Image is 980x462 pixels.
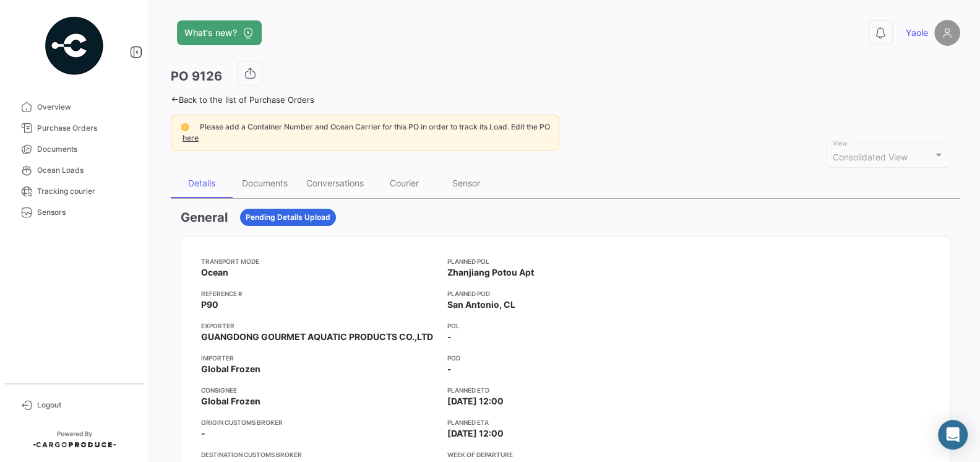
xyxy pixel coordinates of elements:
div: Conversations [306,178,364,188]
span: [DATE] 12:00 [447,427,504,440]
span: Tracking courier [37,186,134,197]
span: Global Frozen [201,363,260,375]
a: Back to the list of Purchase Orders [171,95,314,105]
app-card-info-title: Origin Customs Broker [201,417,437,427]
app-card-info-title: POL [447,321,684,331]
a: Tracking courier [10,181,139,202]
app-card-info-title: Exporter [201,321,437,331]
app-card-info-title: Planned POL [447,256,684,266]
div: Details [188,178,215,188]
app-card-info-title: Transport mode [201,256,437,266]
app-card-info-title: Destination Customs Broker [201,450,437,460]
app-card-info-title: Consignee [201,385,437,395]
a: Sensors [10,202,139,223]
span: Purchase Orders [37,123,134,134]
app-card-info-title: Planned ETD [447,385,684,395]
a: Overview [10,97,139,118]
span: GUANGDONG GOURMET AQUATIC PRODUCTS CO.,LTD [201,331,433,343]
a: Ocean Loads [10,160,139,181]
span: Please add a Container Number and Ocean Carrier for this PO in order to track its Load. Edit the PO [200,122,550,131]
button: What's new? [177,20,262,45]
span: Documents [37,144,134,155]
span: Zhanjiang Potou Apt [447,266,534,279]
span: Yaole [906,27,928,39]
h3: PO 9126 [171,68,222,85]
h3: General [181,209,228,226]
app-card-info-title: Reference # [201,289,437,299]
img: powered-by.png [43,15,105,77]
span: What's new? [184,27,237,39]
div: Abrir Intercom Messenger [938,420,968,450]
span: Logout [37,399,134,411]
div: Courier [390,178,419,188]
app-card-info-title: Importer [201,353,437,363]
app-card-info-title: POD [447,353,684,363]
span: Consolidated View [833,152,908,162]
a: Purchase Orders [10,118,139,139]
app-card-info-title: Planned ETA [447,417,684,427]
img: placeholder-user.png [934,20,960,46]
app-card-info-title: Planned POD [447,289,684,299]
span: Overview [37,102,134,113]
span: P90 [201,299,218,311]
span: Global Frozen [201,395,260,408]
span: - [201,427,205,440]
span: Pending Details Upload [246,212,330,223]
span: [DATE] 12:00 [447,395,504,408]
div: Documents [242,178,288,188]
span: Sensors [37,207,134,218]
app-card-info-title: Week of departure [447,450,684,460]
span: Ocean [201,266,228,279]
a: here [180,133,201,142]
span: - [447,331,452,343]
span: - [447,363,452,375]
span: Ocean Loads [37,165,134,176]
span: San Antonio, CL [447,299,515,311]
a: Documents [10,139,139,160]
div: Sensor [452,178,480,188]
